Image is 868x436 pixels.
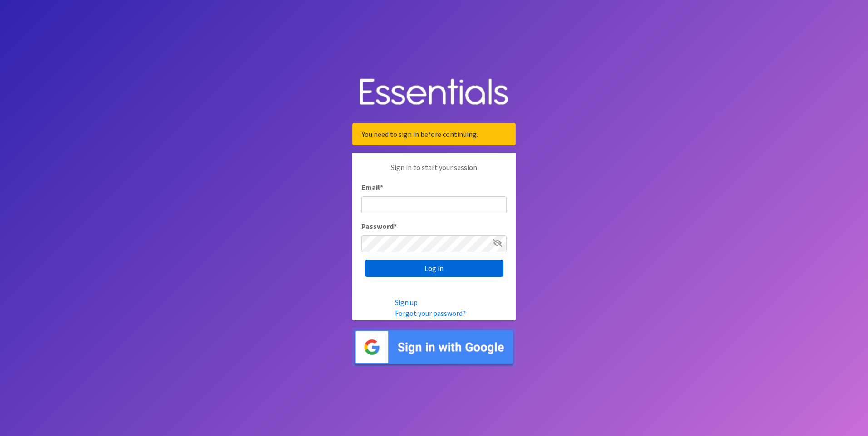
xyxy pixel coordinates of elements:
p: Sign in to start your session [361,162,507,182]
abbr: required [394,222,397,231]
input: Log in [365,260,503,277]
abbr: required [380,183,383,192]
div: You need to sign in before continuing. [352,123,516,145]
label: Password [361,221,397,232]
a: Forgot your password? [395,309,466,318]
img: Sign in with Google [352,328,516,367]
a: Sign up [395,298,418,307]
label: Email [361,182,383,193]
img: Human Essentials [352,69,516,116]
